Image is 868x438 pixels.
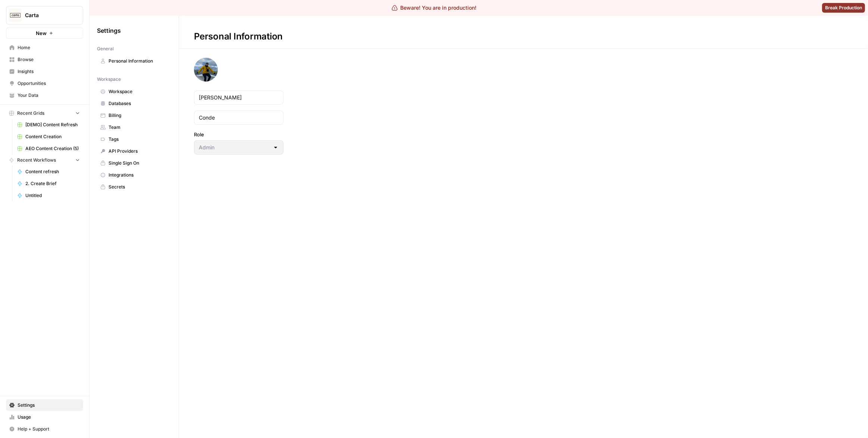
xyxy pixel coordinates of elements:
a: [DEMO] Content Refresh [14,119,83,131]
span: API Providers [109,148,168,155]
a: Home [6,42,83,54]
button: Help + Support [6,423,83,435]
a: Opportunities [6,77,83,89]
span: AEO Content Creation (5) [25,145,80,152]
img: avatar [194,58,218,82]
span: Recent Workflows [17,157,56,164]
span: New [36,29,47,37]
a: Integrations [97,169,171,181]
span: Break Production [825,4,862,11]
a: Settings [6,399,83,411]
a: Content Creation [14,131,83,143]
span: Tags [109,136,168,143]
span: Billing [109,112,168,119]
a: API Providers [97,145,171,157]
a: 2. Create Brief [14,178,83,190]
a: Tags [97,133,171,145]
button: Workspace: Carta [6,6,83,25]
span: Opportunities [18,80,80,87]
a: AEO Content Creation (5) [14,143,83,155]
span: Insights [18,68,80,75]
span: Home [18,44,80,51]
a: Team [97,121,171,133]
span: Content Creation [25,133,80,140]
div: Personal Information [179,31,298,42]
span: Workspace [109,88,168,95]
a: Databases [97,98,171,110]
img: Carta Logo [9,9,22,22]
button: New [6,28,83,39]
a: Billing [97,110,171,121]
span: Settings [97,26,121,35]
span: Untitled [25,192,80,199]
span: Single Sign On [109,160,168,166]
a: Browse [6,54,83,66]
span: Workspace [97,76,121,83]
span: Content refresh [25,168,80,175]
a: Insights [6,66,83,77]
span: Secrets [109,184,168,190]
button: Recent Workflows [6,155,83,166]
a: Workspace [97,86,171,98]
a: Personal Information [97,55,171,67]
a: Single Sign On [97,157,171,169]
span: Recent Grids [17,110,44,117]
span: Your Data [18,92,80,99]
span: Personal Information [109,58,168,64]
span: Carta [25,12,70,19]
a: Secrets [97,181,171,193]
a: Usage [6,411,83,423]
span: Browse [18,56,80,63]
span: Help + Support [18,426,80,432]
button: Break Production [822,3,865,13]
a: Content refresh [14,166,83,178]
span: Integrations [109,172,168,178]
a: Untitled [14,190,83,201]
span: Team [109,124,168,131]
span: General [97,45,114,52]
span: [DEMO] Content Refresh [25,121,80,128]
span: Usage [18,414,80,420]
label: Role [194,131,283,138]
div: Beware! You are in production! [392,4,477,12]
span: Settings [18,402,80,409]
button: Recent Grids [6,108,83,119]
span: Databases [109,100,168,107]
a: Your Data [6,89,83,101]
span: 2. Create Brief [25,180,80,187]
